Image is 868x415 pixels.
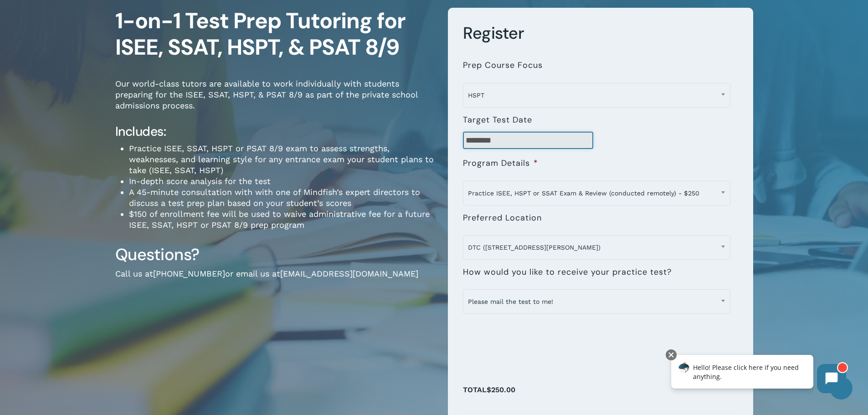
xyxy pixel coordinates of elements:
[463,238,730,257] span: DTC (7950 E. Prentice Ave.)
[115,78,434,123] p: Our world-class tutors are available to work individually with students preparing for the ISEE, S...
[115,244,434,265] h3: Questions?
[129,143,434,176] li: Practice ISEE, SSAT, HSPT or PSAT 8/9 exam to assess strengths, weaknesses, and learning style fo...
[280,269,418,278] a: [EMAIL_ADDRESS][DOMAIN_NAME]
[115,8,434,61] h1: 1-on-1 Test Prep Tutoring for ISEE, SSAT, HSPT, & PSAT 8/9
[463,83,730,108] span: HSPT
[463,235,730,260] span: DTC (7950 E. Prentice Ave.)
[463,23,738,44] h3: Register
[463,60,543,71] label: Prep Course Focus
[115,268,434,292] p: Call us at or email us at
[153,269,225,278] a: [PHONE_NUMBER]
[487,385,515,394] span: $250.00
[463,289,730,314] span: Please mail the test to me!
[463,86,730,105] span: HSPT
[463,383,738,406] p: Total
[129,209,434,231] li: $150 of enrollment fee will be used to waive administrative fee for a future ISEE, SSAT, HSPT or ...
[662,348,855,402] iframe: Chatbot
[115,123,434,140] h4: Includes:
[463,181,730,205] span: Practice ISEE, HSPT or SSAT Exam & Review (conducted remotely) - $250
[463,184,730,203] span: Practice ISEE, HSPT or SSAT Exam & Review (conducted remotely) - $250
[463,267,672,277] label: How would you like to receive your practice test?
[463,115,532,125] label: Target Test Date
[463,292,730,311] span: Please mail the test to me!
[463,213,542,223] label: Preferred Location
[463,316,601,351] iframe: reCAPTCHA
[129,187,434,209] li: A 45-minute consultation with with one of Mindfish’s expert directors to discuss a test prep plan...
[463,158,538,169] label: Program Details
[129,176,434,187] li: In-depth score analysis for the test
